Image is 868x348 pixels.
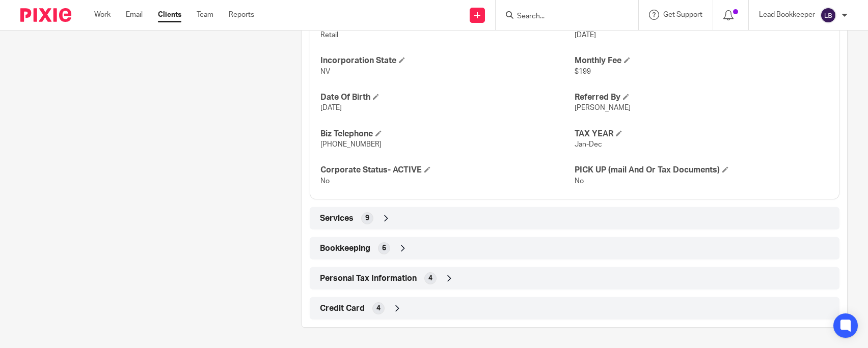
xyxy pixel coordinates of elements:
img: svg%3E [820,7,836,23]
h4: Monthly Fee [575,55,829,66]
h4: Incorporation State [320,55,575,66]
a: Team [197,10,213,20]
a: Work [94,10,111,20]
span: 6 [382,243,386,253]
h4: PICK UP (mail And Or Tax Documents) [575,165,829,176]
span: Credit Card [320,303,365,314]
a: Reports [229,10,254,20]
span: Personal Tax Information [320,273,417,284]
h4: Date Of Birth [320,92,575,103]
span: No [575,178,584,185]
span: No [320,178,330,185]
span: [PERSON_NAME] [575,104,631,111]
span: NV [320,68,330,75]
span: 4 [376,303,381,313]
span: $199 [575,68,591,75]
span: Get Support [663,11,702,18]
h4: Corporate Status- ACTIVE [320,165,575,176]
span: Jan-Dec [575,141,602,148]
span: 4 [428,273,432,283]
h4: Biz Telephone [320,129,575,139]
a: Email [126,10,143,20]
h4: TAX YEAR [575,129,829,139]
h4: Referred By [575,92,829,103]
span: [PHONE_NUMBER] [320,141,382,148]
span: Retail [320,32,338,39]
span: Bookkeeping [320,243,370,254]
a: Clients [158,10,181,20]
span: Services [320,213,354,224]
span: [DATE] [575,32,596,39]
img: Pixie [20,8,71,22]
p: Lead Bookkeeper [759,10,815,20]
span: [DATE] [320,104,342,111]
span: 9 [365,213,369,223]
input: Search [516,12,608,21]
